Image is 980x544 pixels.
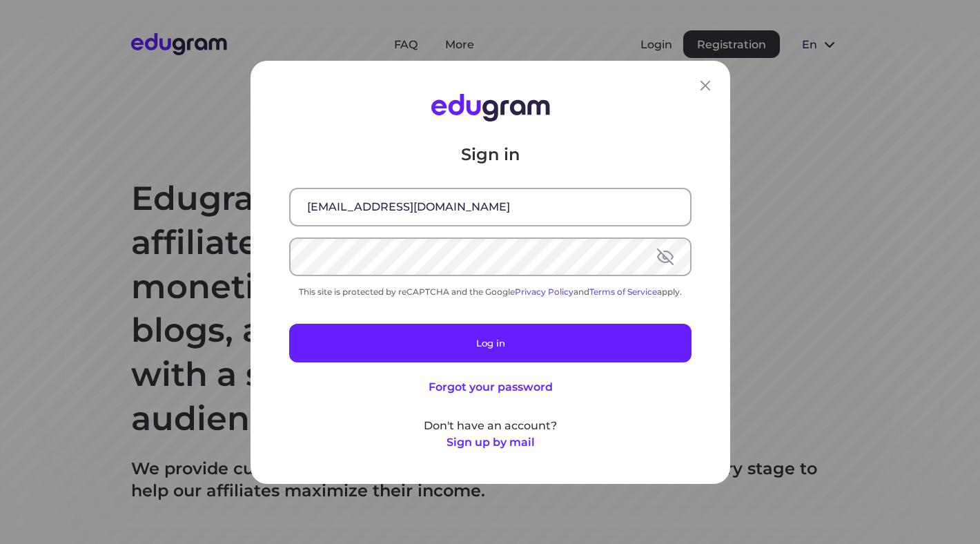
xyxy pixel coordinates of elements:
[289,323,692,362] button: Log in
[589,286,657,296] a: Terms of Service
[291,188,690,224] input: Email
[289,286,692,296] div: This site is protected by reCAPTCHA and the Google and apply.
[515,286,574,296] a: Privacy Policy
[431,94,549,122] img: Edugram Logo
[428,378,552,395] button: Forgot your password
[446,434,534,450] button: Sign up by mail
[289,143,692,165] p: Sign in
[289,417,692,434] p: Don't have an account?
